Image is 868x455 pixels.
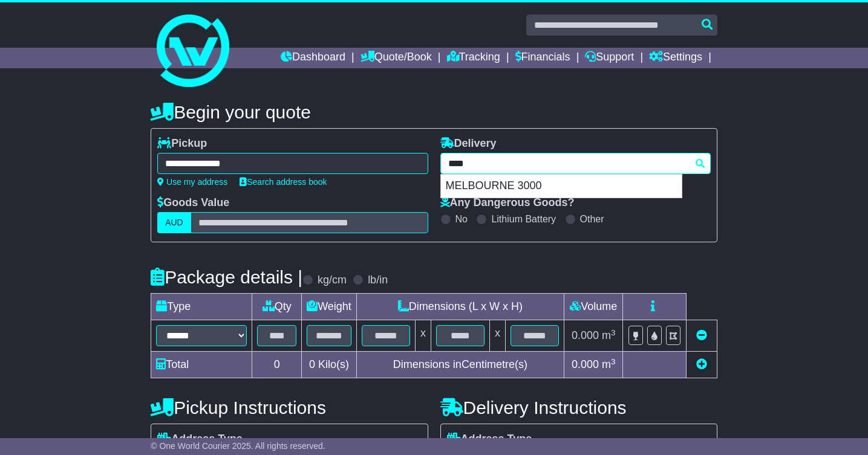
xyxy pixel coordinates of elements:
span: m [602,358,616,370]
td: Qty [252,294,302,320]
label: Goods Value [157,196,229,210]
label: Lithium Battery [491,213,556,225]
label: Address Type [447,433,532,446]
h4: Pickup Instructions [151,398,428,418]
label: Delivery [440,137,497,150]
td: x [415,320,431,352]
td: Total [151,352,252,378]
h4: Begin your quote [151,102,717,122]
h4: Package details | [151,267,302,287]
a: Support [585,48,634,68]
td: Volume [564,294,623,320]
label: lb/in [368,274,388,287]
td: Dimensions in Centimetre(s) [356,352,564,378]
td: Weight [302,294,357,320]
typeahead: Please provide city [440,153,711,174]
a: Remove this item [696,329,707,341]
a: Dashboard [281,48,345,68]
span: © One World Courier 2025. All rights reserved. [151,441,325,451]
a: Search address book [240,177,327,187]
a: Use my address [157,177,227,187]
a: Financials [515,48,570,68]
label: Address Type [157,433,243,446]
span: 0.000 [572,329,599,341]
h4: Delivery Instructions [440,398,717,418]
a: Settings [649,48,702,68]
td: Type [151,294,252,320]
label: Other [580,213,604,225]
span: 0.000 [572,358,599,370]
a: Quote/Book [361,48,432,68]
label: Pickup [157,137,207,150]
label: AUD [157,212,191,233]
span: 0 [309,358,315,370]
a: Add new item [696,358,707,370]
label: Any Dangerous Goods? [440,196,575,210]
td: Kilo(s) [302,352,357,378]
td: 0 [252,352,302,378]
div: MELBOURNE 3000 [441,175,682,198]
td: x [489,320,505,352]
label: kg/cm [318,274,347,287]
label: No [455,213,468,225]
sup: 3 [611,357,616,366]
a: Tracking [447,48,500,68]
span: m [602,329,616,341]
td: Dimensions (L x W x H) [356,294,564,320]
sup: 3 [611,328,616,337]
